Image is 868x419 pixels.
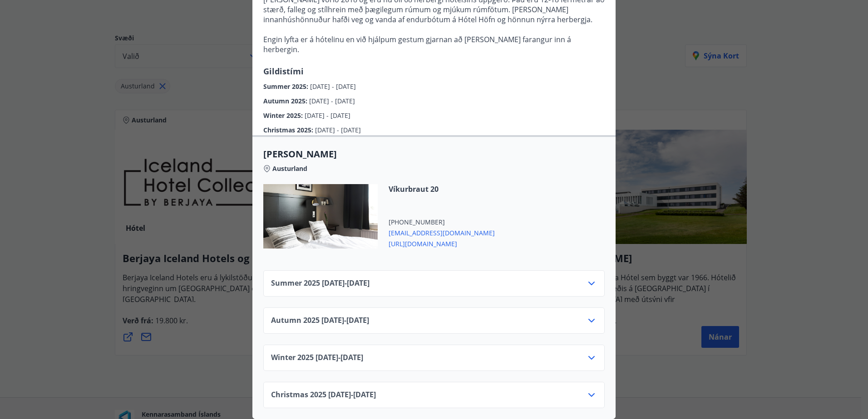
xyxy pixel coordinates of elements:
[310,82,356,91] span: [DATE] - [DATE]
[263,66,304,77] span: Gildistími
[263,148,605,161] span: [PERSON_NAME]
[309,97,355,105] span: [DATE] - [DATE]
[315,126,361,134] span: [DATE] - [DATE]
[263,111,305,120] span: Winter 2025 :
[272,164,307,173] span: Austurland
[389,184,495,194] span: Víkurbraut 20
[305,111,350,120] span: [DATE] - [DATE]
[263,126,315,134] span: Christmas 2025 :
[263,97,309,105] span: Autumn 2025 :
[263,82,310,91] span: Summer 2025 :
